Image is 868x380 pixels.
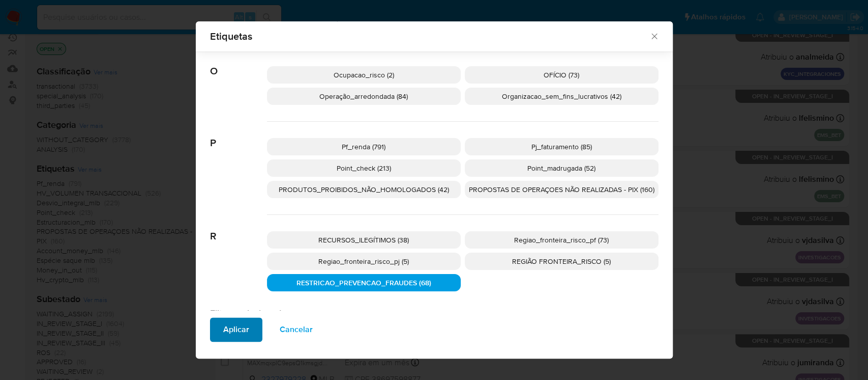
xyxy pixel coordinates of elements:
span: Cancelar [280,319,313,341]
div: Point_check (213) [267,159,461,177]
span: Regiao_fronteira_risco_pj (5) [318,256,409,266]
span: Etiquetas [210,31,650,41]
div: RESTRICAO_PREVENCAO_FRAUDES (68) [267,274,461,291]
span: Point_check (213) [337,163,391,173]
div: OFÍCIO (73) [465,66,659,84]
span: PROPOSTAS DE OPERAÇOES NÃO REALIZADAS - PIX (160) [469,184,654,195]
span: Pf_renda (791) [342,142,385,152]
span: Organizacao_sem_fins_lucrativos (42) [502,91,621,101]
div: Point_madrugada (52) [465,159,659,177]
div: Regiao_fronteira_risco_pf (73) [465,231,659,249]
div: REGIÃO FRONTEIRA_RISCO (5) [465,253,659,270]
span: Pj_faturamento (85) [531,142,592,152]
div: RECURSOS_ILEGÍTIMOS (38) [267,231,461,249]
span: Operação_arredondada (84) [319,91,408,101]
span: Point_madrugada (52) [527,163,595,173]
div: PRODUTOS_PROIBIDOS_NÃO_HOMOLOGADOS (42) [267,181,461,198]
span: P [210,122,267,149]
h2: Filtros selecionados [210,308,659,319]
span: REGIÃO FRONTEIRA_RISCO (5) [512,256,611,266]
div: Operação_arredondada (84) [267,88,461,105]
span: RECURSOS_ILEGÍTIMOS (38) [318,235,409,245]
span: PRODUTOS_PROIBIDOS_NÃO_HOMOLOGADOS (42) [279,184,449,195]
button: Aplicar [210,318,262,342]
div: Organizacao_sem_fins_lucrativos (42) [465,88,659,105]
div: Regiao_fronteira_risco_pj (5) [267,253,461,270]
div: Ocupacao_risco (2) [267,66,461,84]
span: OFÍCIO (73) [544,70,579,80]
span: Aplicar [223,319,249,341]
button: Fechar [649,31,659,40]
span: Ocupacao_risco (2) [334,70,394,80]
span: Regiao_fronteira_risco_pf (73) [514,235,609,245]
span: R [210,215,267,242]
div: PROPOSTAS DE OPERAÇOES NÃO REALIZADAS - PIX (160) [465,181,659,198]
div: Pf_renda (791) [267,138,461,155]
div: Pj_faturamento (85) [465,138,659,155]
span: RESTRICAO_PREVENCAO_FRAUDES (68) [296,278,431,288]
button: Cancelar [266,318,326,342]
span: O [210,50,267,77]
